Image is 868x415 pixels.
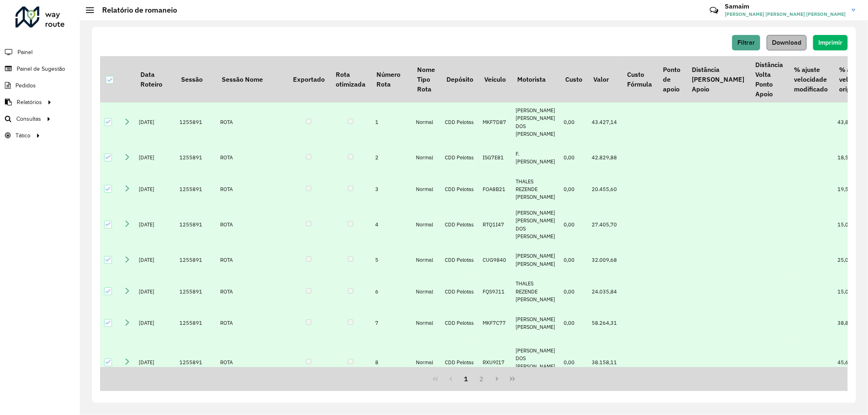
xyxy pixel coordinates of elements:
[371,56,412,102] th: Número Rota
[560,276,588,307] td: 0,00
[216,307,287,339] td: ROTA
[441,142,479,174] td: CDD Pelotas
[813,35,848,50] button: Imprimir
[560,56,588,102] th: Custo
[216,142,287,174] td: ROTA
[560,142,588,174] td: 0,00
[479,205,512,244] td: RTQ1I47
[479,174,512,205] td: FOA8B21
[17,48,33,56] span: Painel
[588,142,621,174] td: 42.829,88
[175,244,216,276] td: 1255891
[512,142,560,174] td: F. [PERSON_NAME]
[175,307,216,339] td: 1255891
[732,35,760,50] button: Filtrar
[17,98,42,106] span: Relatórios
[412,276,441,307] td: Normal
[474,371,490,387] button: 2
[371,142,412,174] td: 2
[371,102,412,142] td: 1
[441,307,479,339] td: CDD Pelotas
[479,56,512,102] th: Veículo
[560,339,588,386] td: 0,00
[512,307,560,339] td: [PERSON_NAME] [PERSON_NAME]
[588,244,621,276] td: 32.009,68
[135,102,175,142] td: [DATE]
[772,39,801,46] span: Download
[175,276,216,307] td: 1255891
[588,205,621,244] td: 27.405,70
[412,142,441,174] td: Normal
[512,276,560,307] td: THALES REZENDE [PERSON_NAME]
[16,115,41,123] span: Consultas
[725,2,846,10] h3: Samaim
[216,205,287,244] td: ROTA
[588,174,621,205] td: 20.455,60
[512,174,560,205] td: THALES REZENDE [PERSON_NAME]
[216,244,287,276] td: ROTA
[135,205,175,244] td: [DATE]
[441,56,479,102] th: Depósito
[750,56,789,102] th: Distância Volta Ponto Apoio
[489,371,505,387] button: Next Page
[512,339,560,386] td: [PERSON_NAME] DOS [PERSON_NAME] CONSENTINS
[216,56,287,102] th: Sessão Nome
[658,56,686,102] th: Ponto de apoio
[737,39,755,46] span: Filtrar
[330,56,371,102] th: Rota otimizada
[135,307,175,339] td: [DATE]
[175,174,216,205] td: 1255891
[175,339,216,386] td: 1255891
[818,39,842,46] span: Imprimir
[441,276,479,307] td: CDD Pelotas
[479,102,512,142] td: MKF7D87
[175,56,216,102] th: Sessão
[412,56,441,102] th: Nome Tipo Rota
[371,174,412,205] td: 3
[512,244,560,276] td: [PERSON_NAME] [PERSON_NAME]
[459,371,474,387] button: 1
[479,307,512,339] td: MKF7C77
[725,11,846,18] span: [PERSON_NAME] [PERSON_NAME] [PERSON_NAME]
[216,276,287,307] td: ROTA
[371,307,412,339] td: 7
[505,371,520,387] button: Last Page
[371,276,412,307] td: 6
[560,174,588,205] td: 0,00
[441,205,479,244] td: CDD Pelotas
[175,205,216,244] td: 1255891
[621,56,657,102] th: Custo Fórmula
[371,339,412,386] td: 8
[135,339,175,386] td: [DATE]
[412,339,441,386] td: Normal
[175,142,216,174] td: 1255891
[512,205,560,244] td: [PERSON_NAME] [PERSON_NAME] DOS [PERSON_NAME]
[216,102,287,142] td: ROTA
[15,131,31,140] span: Tático
[560,102,588,142] td: 0,00
[287,56,330,102] th: Exportado
[412,205,441,244] td: Normal
[441,102,479,142] td: CDD Pelotas
[412,102,441,142] td: Normal
[216,339,287,386] td: ROTA
[412,307,441,339] td: Normal
[479,339,512,386] td: RXU9I17
[412,244,441,276] td: Normal
[686,56,750,102] th: Distância [PERSON_NAME] Apoio
[175,102,216,142] td: 1255891
[371,244,412,276] td: 5
[767,35,807,50] button: Download
[479,276,512,307] td: FQS9J11
[94,6,177,15] h2: Relatório de romaneio
[588,56,621,102] th: Valor
[588,102,621,142] td: 43.427,14
[479,244,512,276] td: CUG9840
[789,56,833,102] th: % ajuste velocidade modificado
[588,276,621,307] td: 24.035,84
[560,244,588,276] td: 0,00
[135,56,175,102] th: Data Roteiro
[135,276,175,307] td: [DATE]
[512,102,560,142] td: [PERSON_NAME] [PERSON_NAME] DOS [PERSON_NAME]
[441,174,479,205] td: CDD Pelotas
